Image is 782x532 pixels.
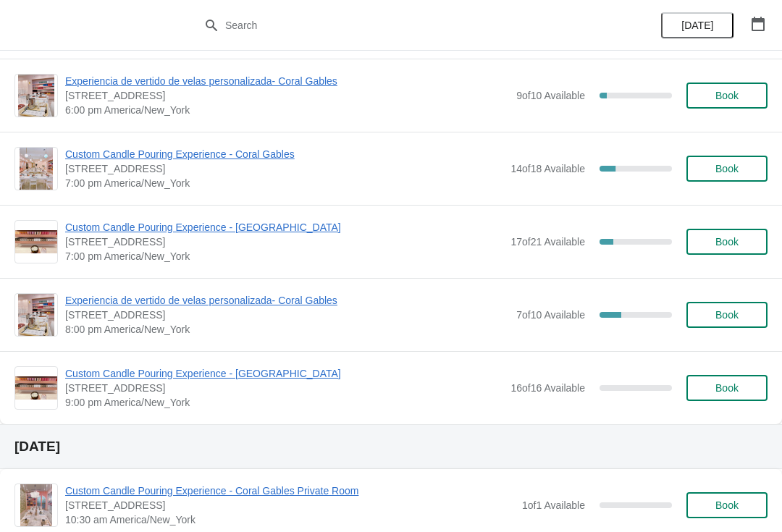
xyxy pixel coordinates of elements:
[65,103,509,117] span: 6:00 pm America/New_York
[18,294,54,336] img: Experiencia de vertido de velas personalizada- Coral Gables | 154 Giralda Avenue, Coral Gables, F...
[65,308,509,322] span: [STREET_ADDRESS]
[18,75,54,117] img: Experiencia de vertido de velas personalizada- Coral Gables | 154 Giralda Avenue, Coral Gables, F...
[65,293,509,308] span: Experiencia de vertido de velas personalizada- Coral Gables
[65,74,509,88] span: Experiencia de vertido de velas personalizada- Coral Gables
[65,498,515,512] span: [STREET_ADDRESS]
[65,220,503,235] span: Custom Candle Pouring Experience - [GEOGRAPHIC_DATA]
[510,163,585,174] span: 14 of 18 Available
[715,382,739,394] span: Book
[15,376,57,400] img: Custom Candle Pouring Experience - Fort Lauderdale | 914 East Las Olas Boulevard, Fort Lauderdale...
[715,163,739,174] span: Book
[686,229,768,255] button: Book
[715,236,739,248] span: Book
[65,161,503,176] span: [STREET_ADDRESS]
[15,230,57,254] img: Custom Candle Pouring Experience - Fort Lauderdale | 914 East Las Olas Boulevard, Fort Lauderdale...
[65,88,509,103] span: [STREET_ADDRESS]
[65,484,515,498] span: Custom Candle Pouring Experience - Coral Gables Private Room
[516,309,585,321] span: 7 of 10 Available
[510,236,585,248] span: 17 of 21 Available
[65,512,515,527] span: 10:30 am America/New_York
[65,147,503,161] span: Custom Candle Pouring Experience - Coral Gables
[224,12,586,38] input: Search
[516,90,585,101] span: 9 of 10 Available
[65,322,509,337] span: 8:00 pm America/New_York
[661,12,733,38] button: [DATE]
[686,83,768,109] button: Book
[715,309,739,321] span: Book
[681,20,713,31] span: [DATE]
[14,439,768,454] h2: [DATE]
[20,148,54,190] img: Custom Candle Pouring Experience - Coral Gables | 154 Giralda Avenue, Coral Gables, FL, USA | 7:0...
[715,499,739,511] span: Book
[686,302,768,328] button: Book
[522,499,585,511] span: 1 of 1 Available
[20,484,52,526] img: Custom Candle Pouring Experience - Coral Gables Private Room | 154 Giralda Avenue, Coral Gables, ...
[686,375,768,401] button: Book
[715,90,739,101] span: Book
[686,156,768,182] button: Book
[65,381,503,395] span: [STREET_ADDRESS]
[65,249,503,263] span: 7:00 pm America/New_York
[65,395,503,410] span: 9:00 pm America/New_York
[65,235,503,249] span: [STREET_ADDRESS]
[65,366,503,381] span: Custom Candle Pouring Experience - [GEOGRAPHIC_DATA]
[686,492,768,518] button: Book
[510,382,585,394] span: 16 of 16 Available
[65,176,503,190] span: 7:00 pm America/New_York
